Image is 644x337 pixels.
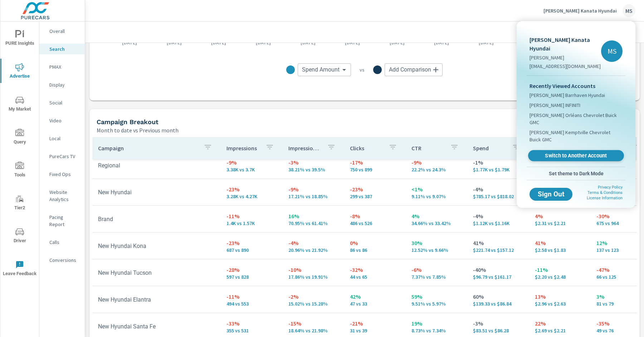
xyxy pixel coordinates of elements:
div: MS [601,40,623,62]
a: Switch to Another Account [528,150,624,161]
button: Sign Out [530,188,572,201]
a: License Information [587,196,623,200]
span: [PERSON_NAME] Barrhaven Hyundai [530,92,605,99]
a: Terms & Conditions [587,190,623,195]
span: [PERSON_NAME] Orléans Chevrolet Buick GMC [530,112,623,126]
p: [EMAIL_ADDRESS][DOMAIN_NAME] [530,63,601,70]
p: Recently Viewed Accounts [530,82,623,90]
span: [PERSON_NAME] INFINITI [530,102,580,109]
p: [PERSON_NAME] [530,54,601,61]
span: Switch to Another Account [532,152,620,159]
span: [PERSON_NAME] Kemptville Chevrolet Buick GMC [530,129,623,143]
span: Sign Out [535,191,567,197]
p: [PERSON_NAME] Kanata Hyundai [530,35,601,53]
button: Set theme to Dark Mode [527,167,625,180]
a: Privacy Policy [598,185,623,190]
span: Set theme to Dark Mode [530,170,623,177]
